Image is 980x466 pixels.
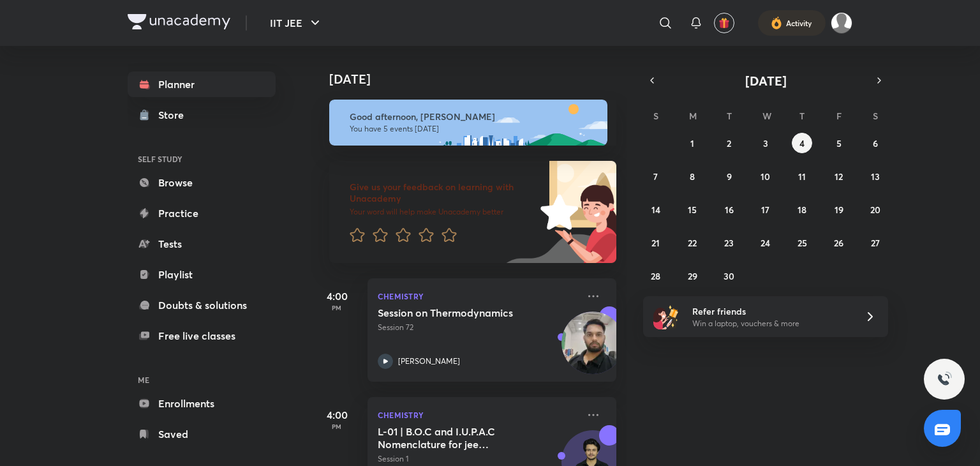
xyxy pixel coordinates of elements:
button: September 20, 2025 [865,199,886,220]
button: September 5, 2025 [829,133,849,153]
img: referral [653,304,679,329]
p: Session 1 [378,453,578,465]
p: PM [311,304,362,312]
abbr: Saturday [873,110,878,122]
abbr: September 23, 2025 [724,237,734,249]
button: [DATE] [661,71,870,89]
a: Playlist [128,262,276,287]
button: September 7, 2025 [646,166,666,186]
abbr: Tuesday [727,110,732,122]
button: September 10, 2025 [755,166,776,186]
a: Enrollments [128,391,276,416]
p: PM [311,423,362,430]
abbr: September 15, 2025 [688,204,697,216]
abbr: September 17, 2025 [761,204,769,216]
p: Win a laptop, vouchers & more [692,318,849,329]
button: September 18, 2025 [792,199,812,220]
abbr: September 10, 2025 [761,170,770,183]
button: September 25, 2025 [792,232,812,253]
img: Priyanshu Jain [831,12,852,34]
img: activity [771,15,782,31]
button: September 4, 2025 [792,133,812,153]
h4: [DATE] [329,71,629,87]
img: Company Logo [128,14,230,29]
abbr: Thursday [799,110,805,122]
button: September 12, 2025 [829,166,849,186]
button: September 11, 2025 [792,166,812,186]
abbr: Monday [689,110,697,122]
button: September 2, 2025 [719,133,739,153]
button: September 28, 2025 [646,266,666,286]
h6: Give us your feedback on learning with Unacademy [350,181,536,204]
p: [PERSON_NAME] [398,356,460,367]
button: September 23, 2025 [719,232,739,253]
abbr: Wednesday [762,110,771,122]
a: Doubts & solutions [128,292,276,318]
button: September 17, 2025 [755,199,776,220]
abbr: September 22, 2025 [688,237,697,249]
a: Tests [128,231,276,257]
abbr: September 9, 2025 [727,170,732,183]
h6: Refer friends [692,304,849,318]
button: September 14, 2025 [646,199,666,220]
a: Practice [128,200,276,226]
div: Store [158,107,191,123]
img: feedback_image [497,161,616,263]
abbr: September 1, 2025 [690,137,694,149]
button: September 24, 2025 [755,232,776,253]
button: September 9, 2025 [719,166,739,186]
abbr: Friday [836,110,842,122]
abbr: September 18, 2025 [798,204,806,216]
h5: 4:00 [311,407,362,423]
abbr: September 29, 2025 [688,270,697,282]
button: September 6, 2025 [865,133,886,153]
button: September 15, 2025 [682,199,702,220]
p: Chemistry [378,289,578,304]
p: Your word will help make Unacademy better [350,207,536,217]
abbr: September 4, 2025 [799,137,805,149]
button: avatar [714,13,734,33]
button: September 27, 2025 [865,232,886,253]
button: September 30, 2025 [719,266,739,286]
a: Browse [128,170,276,195]
h6: ME [128,369,276,391]
button: September 3, 2025 [755,133,776,153]
abbr: September 19, 2025 [835,204,843,216]
abbr: September 7, 2025 [653,170,658,183]
abbr: Sunday [653,110,658,122]
h5: L-01 | B.O.C and I.U.P.A.C Nomenclature for jee Advanced 2027 [378,425,537,451]
abbr: September 27, 2025 [871,237,880,249]
h5: 4:00 [311,289,362,304]
button: September 29, 2025 [682,266,702,286]
abbr: September 8, 2025 [690,170,695,183]
abbr: September 16, 2025 [725,204,734,216]
a: Planner [128,71,276,97]
button: September 13, 2025 [865,166,886,186]
button: September 21, 2025 [646,232,666,253]
abbr: September 3, 2025 [763,137,768,149]
img: avatar [718,17,730,29]
button: September 1, 2025 [682,133,702,153]
p: You have 5 events [DATE] [350,124,596,134]
a: Saved [128,421,276,447]
p: Session 72 [378,322,578,333]
abbr: September 14, 2025 [651,204,660,216]
button: September 8, 2025 [682,166,702,186]
abbr: September 28, 2025 [651,270,660,282]
abbr: September 11, 2025 [798,170,806,183]
button: September 26, 2025 [829,232,849,253]
button: September 16, 2025 [719,199,739,220]
img: afternoon [329,100,607,146]
h6: Good afternoon, [PERSON_NAME] [350,111,596,123]
abbr: September 12, 2025 [835,170,843,183]
abbr: September 6, 2025 [873,137,878,149]
abbr: September 13, 2025 [871,170,880,183]
span: [DATE] [745,72,787,89]
abbr: September 24, 2025 [761,237,770,249]
button: IIT JEE [262,10,330,36]
img: ttu [937,372,952,387]
abbr: September 5, 2025 [836,137,842,149]
abbr: September 21, 2025 [651,237,660,249]
abbr: September 2, 2025 [727,137,731,149]
abbr: September 20, 2025 [870,204,880,216]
